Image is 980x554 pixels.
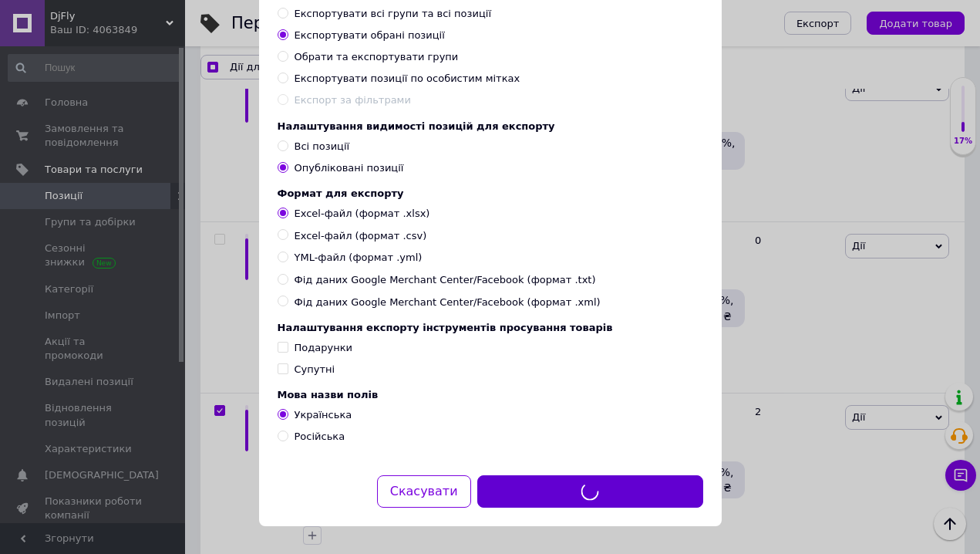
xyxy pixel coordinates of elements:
div: Подарунки [295,341,352,355]
span: Excel-файл (формат .xlsx) [295,207,430,221]
div: Мова назви полів [278,389,703,400]
span: Експорт за фільтрами [295,94,411,106]
div: Формат для експорту [278,187,703,199]
button: Скасувати [377,475,471,508]
span: Фід даних Google Merchant Center/Facebook (формат .xml) [295,296,601,309]
div: Супутні [295,363,335,377]
span: Обрати та експортувати групи [295,51,459,62]
span: Українська [295,409,352,421]
span: Експортувати обрані позиції [295,29,445,41]
span: Excel-файл (формат .csv) [295,229,427,243]
span: YML-файл (формат .yml) [295,251,423,265]
span: Російська [295,431,345,442]
span: Експортувати всі групи та всі позиції [295,8,492,19]
span: Експортувати позиції по особистим мітках [295,73,520,84]
span: Всі позиції [295,140,350,152]
div: Налаштування видимості позицій для експорту [278,120,703,132]
div: Налаштування експорту інструментів просування товарів [278,322,703,333]
span: Фід даних Google Merchant Center/Facebook (формат .txt) [295,273,596,287]
span: Опубліковані позиції [295,162,404,174]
